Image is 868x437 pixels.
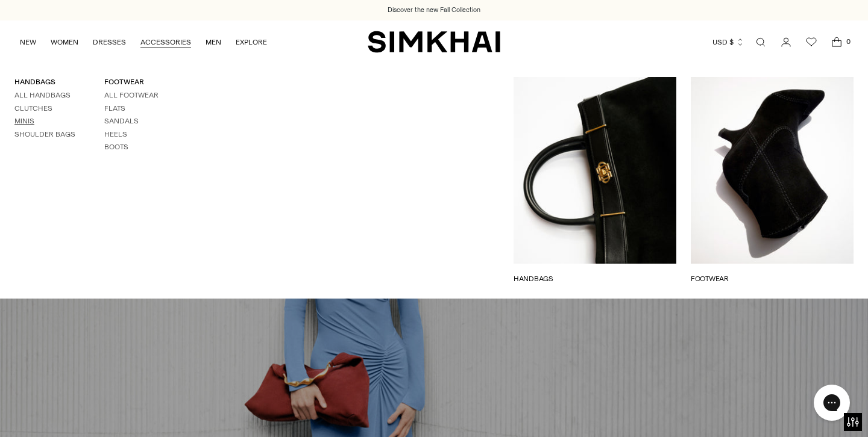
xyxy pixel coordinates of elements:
[712,29,744,55] button: USD $
[774,30,798,54] a: Go to the account page
[388,5,480,15] a: Discover the new Fall Collection
[749,30,773,54] a: Open search modal
[368,30,500,54] a: SIMKHAI
[10,391,122,427] iframe: Sign Up via Text for Offers
[140,29,191,55] a: ACCESSORIES
[825,30,849,54] a: Open cart modal
[206,29,221,55] a: MEN
[799,30,823,54] a: Wishlist
[808,380,856,425] iframe: Gorgias live chat messenger
[51,29,78,55] a: WOMEN
[20,29,36,55] a: NEW
[843,36,854,47] span: 0
[236,29,267,55] a: EXPLORE
[93,29,126,55] a: DRESSES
